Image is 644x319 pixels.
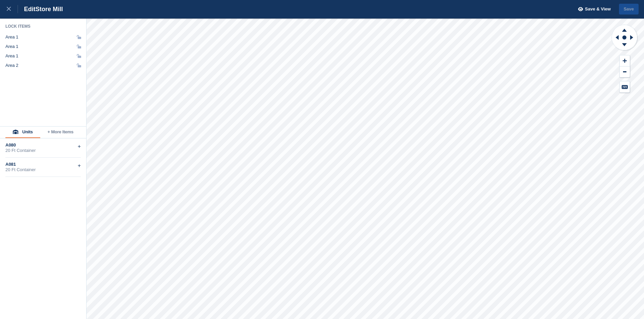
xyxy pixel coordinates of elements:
[620,81,630,92] button: Keyboard Shortcuts
[620,67,630,78] button: Zoom Out
[5,53,18,59] div: Area 1
[5,148,81,153] div: 20 Ft Container
[5,158,81,177] div: A08120 Ft Container+
[78,162,81,170] div: +
[5,127,40,138] button: Units
[620,55,630,67] button: Zoom In
[5,63,18,68] div: Area 2
[5,142,81,148] div: A080
[40,127,81,138] button: + More Items
[5,44,18,49] div: Area 1
[585,6,611,12] span: Save & View
[5,34,18,40] div: Area 1
[574,4,611,15] button: Save & View
[5,24,81,29] div: Lock Items
[18,5,63,13] div: Edit Store Mill
[5,167,81,172] div: 20 Ft Container
[78,142,81,151] div: +
[5,138,81,158] div: A08020 Ft Container+
[5,162,81,167] div: A081
[619,4,639,15] button: Save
